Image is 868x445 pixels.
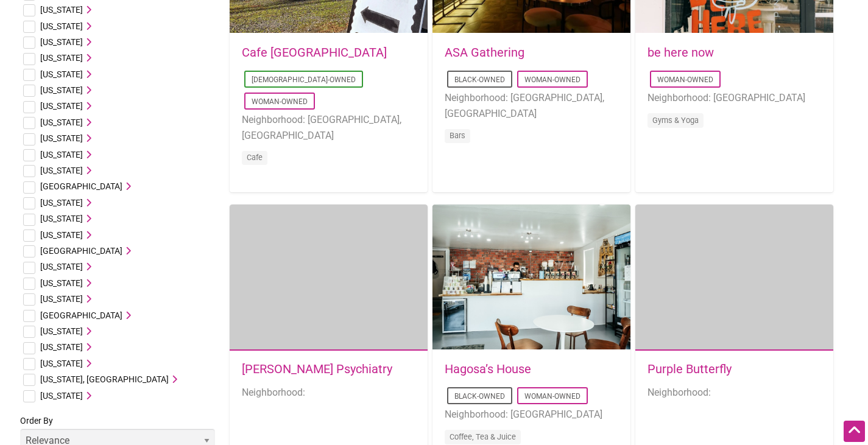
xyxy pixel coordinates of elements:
[652,116,699,125] a: Gyms & Yoga
[40,150,83,159] span: [US_STATE]
[40,5,83,15] span: [US_STATE]
[40,262,83,272] span: [US_STATE]
[40,85,83,95] span: [US_STATE]
[247,153,263,162] a: Cafe
[40,294,83,304] span: [US_STATE]
[252,97,308,106] a: Woman-Owned
[242,112,415,143] li: Neighborhood: [GEOGRAPHIC_DATA], [GEOGRAPHIC_DATA]
[242,45,387,60] a: Cafe [GEOGRAPHIC_DATA]
[40,53,83,63] span: [US_STATE]
[445,90,618,121] li: Neighborhood: [GEOGRAPHIC_DATA], [GEOGRAPHIC_DATA]
[40,310,122,320] span: [GEOGRAPHIC_DATA]
[40,374,169,384] span: [US_STATE], [GEOGRAPHIC_DATA]
[445,407,618,422] li: Neighborhood: [GEOGRAPHIC_DATA]
[40,359,83,368] span: [US_STATE]
[40,69,83,79] span: [US_STATE]
[40,230,83,240] span: [US_STATE]
[242,385,415,401] li: Neighborhood:
[445,362,531,376] a: Hagosa’s House
[450,131,465,140] a: Bars
[454,392,505,401] a: Black-Owned
[252,75,356,84] a: [DEMOGRAPHIC_DATA]-Owned
[524,392,580,401] a: Woman-Owned
[242,362,392,376] a: [PERSON_NAME] Psychiatry
[647,385,821,401] li: Neighborhood:
[454,75,505,84] a: Black-Owned
[40,117,83,127] span: [US_STATE]
[40,181,122,191] span: [GEOGRAPHIC_DATA]
[40,342,83,352] span: [US_STATE]
[40,278,83,288] span: [US_STATE]
[647,45,714,60] a: be here now
[40,326,83,336] span: [US_STATE]
[40,37,83,47] span: [US_STATE]
[445,45,524,60] a: ASA Gathering
[657,75,713,84] a: Woman-Owned
[40,391,83,401] span: [US_STATE]
[40,21,83,31] span: [US_STATE]
[450,432,516,441] a: Coffee, Tea & Juice
[40,214,83,223] span: [US_STATE]
[40,101,83,111] span: [US_STATE]
[40,166,83,175] span: [US_STATE]
[40,133,83,143] span: [US_STATE]
[647,362,732,376] a: Purple Butterfly
[40,198,83,208] span: [US_STATE]
[647,90,821,106] li: Neighborhood: [GEOGRAPHIC_DATA]
[844,421,865,442] div: Scroll Back to Top
[524,75,580,84] a: Woman-Owned
[40,246,122,256] span: [GEOGRAPHIC_DATA]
